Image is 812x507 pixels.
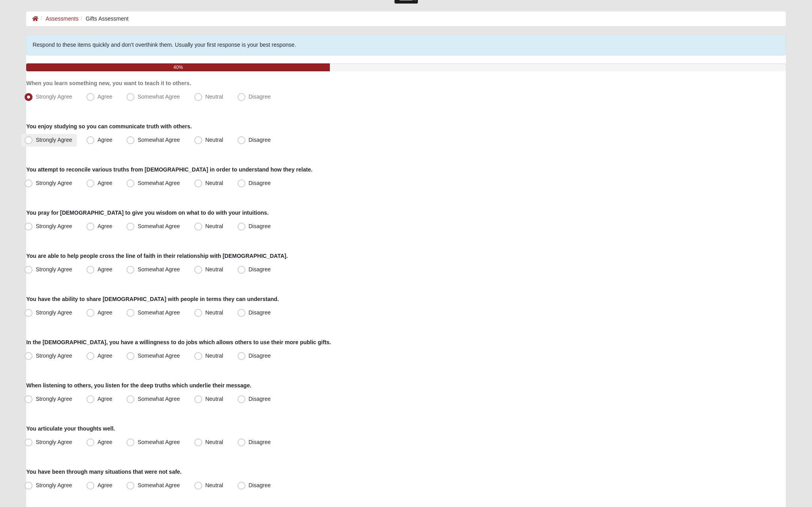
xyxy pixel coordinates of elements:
span: Neutral [205,439,223,445]
label: You have been through many situations that were not safe. [26,468,182,476]
span: Respond to these items quickly and don’t overthink them. Usually your first response is your best... [33,42,296,48]
span: Neutral [205,309,223,316]
span: Agree [98,93,112,100]
label: You are able to help people cross the line of faith in their relationship with [DEMOGRAPHIC_DATA]. [26,252,288,260]
span: Disagree [249,93,271,100]
span: Somewhat Agree [138,93,180,100]
span: Strongly Agree [36,353,72,359]
label: When you learn something new, you want to teach it to others. [26,79,191,87]
span: Strongly Agree [36,266,72,273]
span: Somewhat Agree [138,266,180,273]
li: Gifts Assessment [79,15,128,23]
label: You articulate your thoughts well. [26,425,115,433]
span: Somewhat Agree [138,180,180,186]
span: Somewhat Agree [138,482,180,488]
label: When listening to others, you listen for the deep truths which underlie their message. [26,381,251,389]
span: Agree [98,180,112,186]
label: You enjoy studying so you can communicate truth with others. [26,122,192,130]
span: Agree [98,353,112,359]
span: Disagree [249,353,271,359]
div: 40% [26,63,330,71]
span: Disagree [249,396,271,402]
span: Strongly Agree [36,309,72,316]
span: Agree [98,396,112,402]
span: Neutral [205,223,223,229]
span: Neutral [205,93,223,100]
span: Neutral [205,137,223,143]
span: Agree [98,137,112,143]
span: Somewhat Agree [138,353,180,359]
span: Disagree [249,309,271,316]
a: Assessments [46,15,79,22]
span: Agree [98,482,112,488]
label: You have the ability to share [DEMOGRAPHIC_DATA] with people in terms they can understand. [26,295,279,303]
span: Disagree [249,223,271,229]
span: Somewhat Agree [138,223,180,229]
span: Strongly Agree [36,396,72,402]
span: Disagree [249,266,271,273]
span: Strongly Agree [36,93,72,100]
span: Agree [98,266,112,273]
span: Neutral [205,266,223,273]
span: Disagree [249,439,271,445]
span: Disagree [249,180,271,186]
span: Strongly Agree [36,439,72,445]
span: Neutral [205,180,223,186]
span: Somewhat Agree [138,396,180,402]
span: Disagree [249,482,271,488]
label: You attempt to reconcile various truths from [DEMOGRAPHIC_DATA] in order to understand how they r... [26,166,312,173]
label: In the [DEMOGRAPHIC_DATA], you have a willingness to do jobs which allows others to use their mor... [26,338,331,346]
label: You pray for [DEMOGRAPHIC_DATA] to give you wisdom on what to do with your intuitions. [26,209,268,217]
span: Agree [98,223,112,229]
span: Agree [98,439,112,445]
span: Somewhat Agree [138,309,180,316]
span: Strongly Agree [36,137,72,143]
span: Neutral [205,353,223,359]
span: Disagree [249,137,271,143]
span: Somewhat Agree [138,137,180,143]
span: Somewhat Agree [138,439,180,445]
span: Agree [98,309,112,316]
span: Strongly Agree [36,482,72,488]
span: Strongly Agree [36,223,72,229]
span: Neutral [205,396,223,402]
span: Neutral [205,482,223,488]
span: Strongly Agree [36,180,72,186]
